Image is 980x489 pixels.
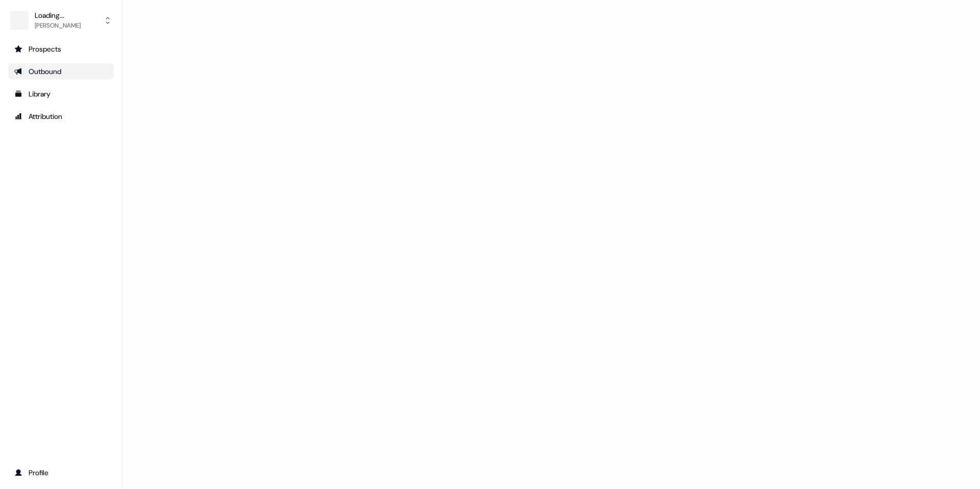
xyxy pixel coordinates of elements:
[14,111,108,121] div: Attribution
[35,20,81,31] div: [PERSON_NAME]
[35,10,81,20] div: Loading...
[8,8,114,33] button: Loading...[PERSON_NAME]
[8,86,114,102] a: Go to templates
[8,108,114,125] a: Go to attribution
[8,41,114,57] a: Go to prospects
[8,464,114,481] a: Go to profile
[14,44,108,54] div: Prospects
[14,468,108,478] div: Profile
[8,63,114,80] a: Go to outbound experience
[14,66,108,77] div: Outbound
[14,89,108,99] div: Library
